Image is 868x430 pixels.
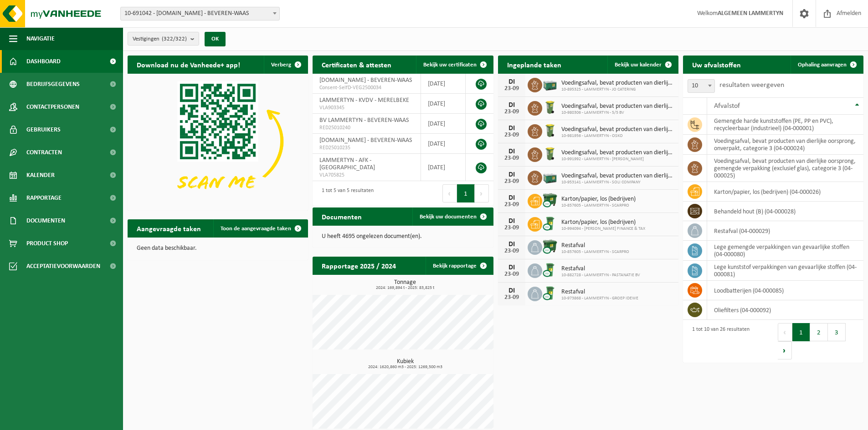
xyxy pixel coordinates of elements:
p: U heeft 4695 ongelezen document(en). [322,233,484,240]
div: 23-09 [503,155,521,162]
td: [DATE] [421,74,466,94]
iframe: chat widget [5,410,152,430]
span: Restafval [561,242,629,249]
span: Restafval [561,265,640,273]
span: VLA705825 [319,172,414,179]
td: [DATE] [421,134,466,154]
span: Toon de aangevraagde taken [221,226,291,232]
div: 23-09 [503,109,521,115]
td: behandeld hout (B) (04-000028) [707,202,863,221]
button: 2 [810,323,828,341]
img: Download de VHEPlus App [128,74,308,209]
div: 1 tot 10 van 26 resultaten [688,322,750,360]
img: PB-LB-0680-HPE-GN-01 [542,169,558,185]
h3: Kubiek [317,359,493,369]
span: Consent-SelfD-VEG2500034 [319,84,414,91]
img: PB-LB-0680-HPE-GN-01 [542,76,558,92]
div: 23-09 [503,86,521,92]
span: Verberg [271,62,291,68]
span: Rapportage [26,187,62,209]
a: Toon de aangevraagde taken [213,219,307,238]
span: Product Shop [26,232,68,255]
span: Contracten [26,141,62,164]
td: voedingsafval, bevat producten van dierlijke oorsprong, gemengde verpakking (exclusief glas), cat... [707,155,863,182]
div: 1 tot 5 van 5 resultaten [317,183,374,203]
td: loodbatterijen (04-000085) [707,281,863,300]
button: Previous [442,184,457,202]
span: 10-691042 - LAMMERTYN.NET - BEVEREN-WAAS [120,7,280,20]
span: [DOMAIN_NAME] - BEVEREN-WAAS [319,77,412,84]
strong: ALGEMEEN LAMMERTYN [718,10,783,17]
a: Bekijk uw documenten [412,207,493,226]
div: DI [503,241,521,248]
div: DI [503,78,521,86]
img: WB-0140-HPE-GN-50 [542,123,558,138]
button: Next [778,341,792,359]
td: gemengde harde kunststoffen (PE, PP en PVC), recycleerbaar (industrieel) (04-000001) [707,115,863,135]
div: DI [503,171,521,178]
a: Bekijk uw kalender [607,56,678,74]
div: DI [503,264,521,271]
td: [DATE] [421,154,466,181]
td: restafval (04-000029) [707,221,863,241]
h2: Ingeplande taken [498,56,570,73]
td: karton/papier, los (bedrijven) (04-000026) [707,182,863,202]
button: OK [205,32,226,46]
span: Restafval [561,288,638,296]
count: (322/322) [162,36,187,42]
div: 23-09 [503,294,521,301]
div: 23-09 [503,132,521,138]
td: oliefilters (04-000092) [707,300,863,320]
img: WB-0240-CU [542,285,558,301]
span: 10-973868 - LAMMERTYN - GROEP IDEWE [561,296,638,301]
span: Contactpersonen [26,96,79,118]
span: 10-980306 - LAMMERTYN - 5/5 BV [561,110,674,116]
div: DI [503,194,521,202]
span: 10 [688,80,714,92]
span: 10-981956 - LAMMERTYN - OSKO [561,133,674,139]
span: 10-991992 - LAMMERTYN - [PERSON_NAME] [561,157,674,162]
p: Geen data beschikbaar. [137,245,299,252]
span: 10-857605 - LAMMERTYN - SCARPRO [561,249,629,255]
span: Gebruikers [26,118,61,141]
img: WB-0140-HPE-GN-50 [542,146,558,162]
img: WB-0240-CU [542,262,558,278]
td: lege kunststof verpakkingen van gevaarlijke stoffen (04-000081) [707,261,863,281]
a: Bekijk rapportage [426,257,493,275]
td: [DATE] [421,94,466,114]
span: Karton/papier, los (bedrijven) [561,219,645,226]
span: Voedingsafval, bevat producten van dierlijke oorsprong, onverpakt, categorie 3 [561,80,674,87]
td: voedingsafval, bevat producten van dierlijke oorsprong, onverpakt, categorie 3 (04-000024) [707,135,863,155]
h2: Documenten [313,207,371,225]
span: RED25010240 [319,124,414,132]
td: [DATE] [421,114,466,134]
span: VLA903345 [319,104,414,111]
span: 10-882728 - LAMMERTYN - PASTANATIE BV [561,273,640,278]
h2: Uw afvalstoffen [683,56,750,73]
span: [DOMAIN_NAME] - BEVEREN-WAAS [319,137,412,144]
span: Bekijk uw documenten [420,214,477,220]
span: 10-994094 - [PERSON_NAME] FINANCE & TAX [561,226,645,232]
span: Documenten [26,209,65,232]
span: LAMMERTYN - AFK - [GEOGRAPHIC_DATA] [319,157,375,171]
div: 23-09 [503,202,521,208]
span: 10-857605 - LAMMERTYN - SCARPRO [561,203,636,208]
h2: Download nu de Vanheede+ app! [128,56,249,73]
h2: Rapportage 2025 / 2024 [313,257,405,274]
span: 10 [688,79,715,93]
button: 3 [828,323,846,341]
span: RED25010235 [319,144,414,152]
a: Ophaling aanvragen [791,56,863,74]
img: WB-0240-CU [542,216,558,231]
span: Bekijk uw certificaten [423,62,477,68]
span: Voedingsafval, bevat producten van dierlijke oorsprong, onverpakt, categorie 3 [561,103,674,110]
span: Acceptatievoorwaarden [26,255,100,278]
td: lege gemengde verpakkingen van gevaarlijke stoffen (04-000080) [707,241,863,261]
a: Bekijk uw certificaten [416,56,493,74]
button: 1 [792,323,810,341]
span: 2024: 169,894 t - 2025: 83,825 t [317,286,493,290]
div: DI [503,101,521,109]
h3: Tonnage [317,279,493,290]
span: BV LAMMERTYN - BEVEREN-WAAS [319,117,409,124]
span: Navigatie [26,27,55,50]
